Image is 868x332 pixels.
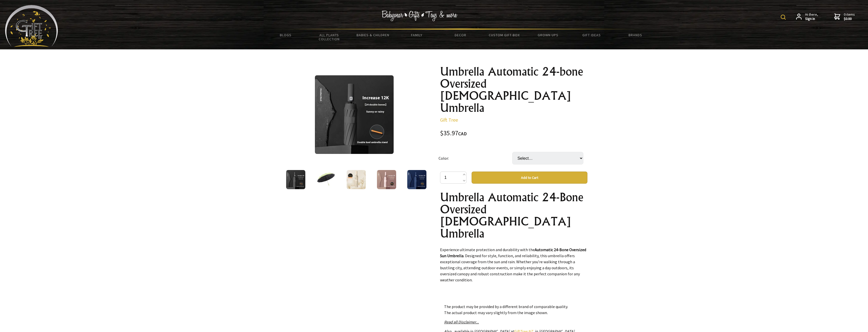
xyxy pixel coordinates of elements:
a: Grown Ups [526,30,570,40]
span: CAD [458,131,467,137]
span: 0 items [844,12,855,21]
a: Family [395,30,439,40]
a: Decor [439,30,482,40]
button: Add to Cart [472,172,587,184]
img: Umbrella Automatic 24-bone Oversized Sun Umbrella [315,75,394,154]
img: Babyware - Gifts - Toys and more... [5,5,58,47]
a: Custom Gift Box [482,30,526,40]
img: Umbrella Automatic 24-bone Oversized Sun Umbrella [377,170,396,189]
p: The product may be provided by a different brand of comparable quality. The actual product may va... [444,304,583,316]
div: $35.97 [440,130,587,137]
span: Hi there, [805,12,818,21]
a: BLOGS [264,30,307,40]
strong: $0.00 [844,17,855,21]
td: Color: [439,145,512,172]
a: Brands [614,30,657,40]
img: Babywear - Gifts - Toys & more [382,11,457,21]
a: All Plants Collection [307,30,351,44]
img: Umbrella Automatic 24-bone Oversized Sun Umbrella [316,170,336,189]
strong: Sign in [805,17,818,21]
a: Hi there,Sign in [796,12,818,21]
a: Read all Disclaimer... [444,319,479,324]
img: Umbrella Automatic 24-bone Oversized Sun Umbrella [347,170,366,189]
p: Experience ultimate protection and durability with the . Designed for style, function, and reliab... [440,247,587,283]
div: Umbrella *1 [440,191,587,292]
h1: Umbrella Automatic 24-bone Oversized [DEMOGRAPHIC_DATA] Umbrella [440,65,587,114]
a: Gift Tree [440,117,458,123]
img: Umbrella Automatic 24-bone Oversized Sun Umbrella [407,170,426,189]
a: 0 items$0.00 [834,12,855,21]
h1: Umbrella Automatic 24-Bone Oversized [DEMOGRAPHIC_DATA] Umbrella [440,191,587,240]
a: Gift Ideas [570,30,613,40]
a: Babies & Children [351,30,395,40]
img: product search [781,15,786,20]
img: Umbrella Automatic 24-bone Oversized Sun Umbrella [286,170,305,189]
